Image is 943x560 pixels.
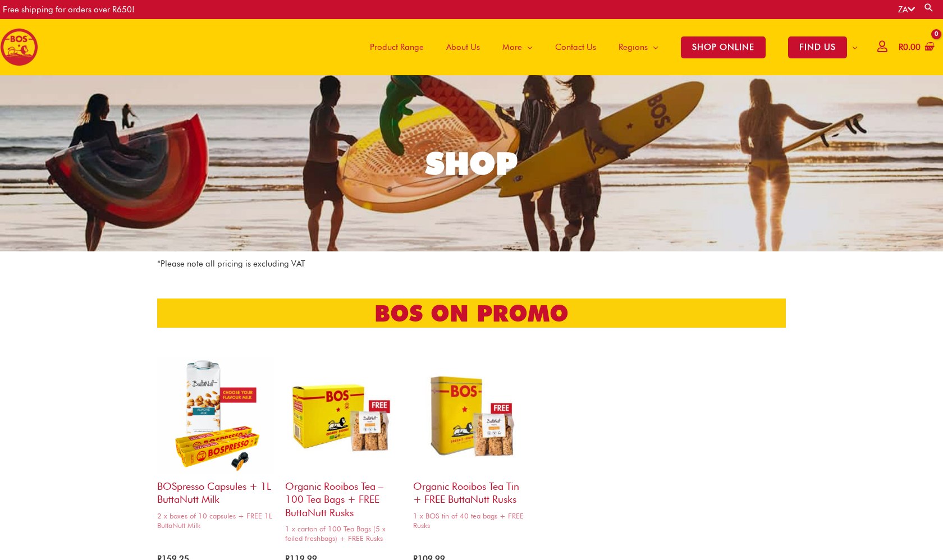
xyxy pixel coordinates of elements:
[670,19,777,75] a: SHOP ONLINE
[446,30,480,64] span: About Us
[157,357,274,474] img: bospresso capsules + 1l buttanutt milk
[619,30,648,64] span: Regions
[681,36,766,58] span: SHOP ONLINE
[413,511,530,530] span: 1 x BOS tin of 40 tea bags + FREE Rusks
[898,4,915,15] a: ZA
[413,474,530,506] h2: Organic Rooibos Tea Tin + FREE ButtaNutt Rusks
[607,19,670,75] a: Regions
[157,299,786,328] h2: bos on promo
[157,357,274,534] a: BOSpresso capsules + 1L ButtaNutt Milk2 x boxes of 10 capsules + FREE 1L ButtaNutt Milk
[350,19,869,75] nav: Site Navigation
[899,42,921,52] bdi: 0.00
[157,257,786,271] p: *Please note all pricing is excluding VAT
[157,474,274,506] h2: BOSpresso capsules + 1L ButtaNutt Milk
[285,357,402,547] a: Organic Rooibos Tea – 100 Tea Bags + FREE ButtaNutt Rusks1 x carton of 100 Tea Bags (5 x foiled f...
[370,30,424,64] span: Product Range
[413,357,530,474] img: organic rooibos tea tin
[413,357,530,534] a: Organic Rooibos Tea Tin + FREE ButtaNutt Rusks1 x BOS tin of 40 tea bags + FREE Rusks
[502,30,522,64] span: More
[923,2,935,13] a: Search button
[285,524,402,543] span: 1 x carton of 100 Tea Bags (5 x foiled freshbags) + FREE Rusks
[899,42,903,52] span: R
[788,36,847,58] span: FIND US
[491,19,544,75] a: More
[157,511,274,530] span: 2 x boxes of 10 capsules + FREE 1L ButtaNutt Milk
[896,35,935,60] a: View Shopping Cart, empty
[285,474,402,519] h2: Organic Rooibos Tea – 100 Tea Bags + FREE ButtaNutt Rusks
[425,148,518,179] div: SHOP
[285,357,402,474] img: organic rooibos tea 100 tea bags
[555,30,596,64] span: Contact Us
[544,19,607,75] a: Contact Us
[435,19,491,75] a: About Us
[359,19,435,75] a: Product Range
